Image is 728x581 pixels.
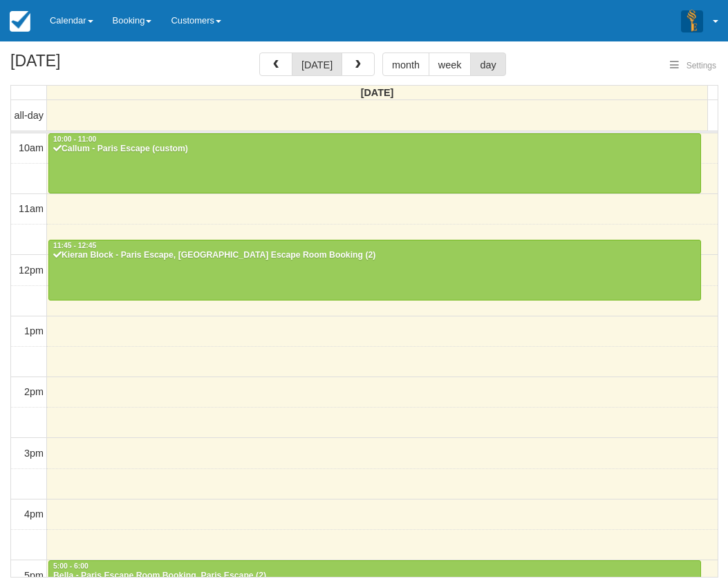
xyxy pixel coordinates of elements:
[19,265,44,276] span: 12pm
[24,448,44,459] span: 3pm
[48,133,701,194] a: 10:00 - 11:00Callum - Paris Escape (custom)
[24,386,44,397] span: 2pm
[382,53,429,76] button: month
[681,10,703,32] img: A3
[10,11,30,32] img: checkfront-main-nav-mini-logo.png
[429,53,472,76] button: week
[53,242,96,249] span: 11:45 - 12:45
[24,325,44,336] span: 1pm
[24,508,44,520] span: 4pm
[470,53,505,76] button: day
[19,142,44,153] span: 10am
[687,61,716,70] span: Settings
[15,110,44,121] span: all-day
[10,53,185,78] h2: [DATE]
[53,562,88,570] span: 5:00 - 6:00
[662,56,725,76] button: Settings
[53,144,697,155] div: Callum - Paris Escape (custom)
[292,53,342,76] button: [DATE]
[361,87,394,98] span: [DATE]
[19,203,44,214] span: 11am
[53,135,96,143] span: 10:00 - 11:00
[24,570,44,581] span: 5pm
[48,240,701,301] a: 11:45 - 12:45Kieran Block - Paris Escape, [GEOGRAPHIC_DATA] Escape Room Booking (2)
[53,250,697,261] div: Kieran Block - Paris Escape, [GEOGRAPHIC_DATA] Escape Room Booking (2)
